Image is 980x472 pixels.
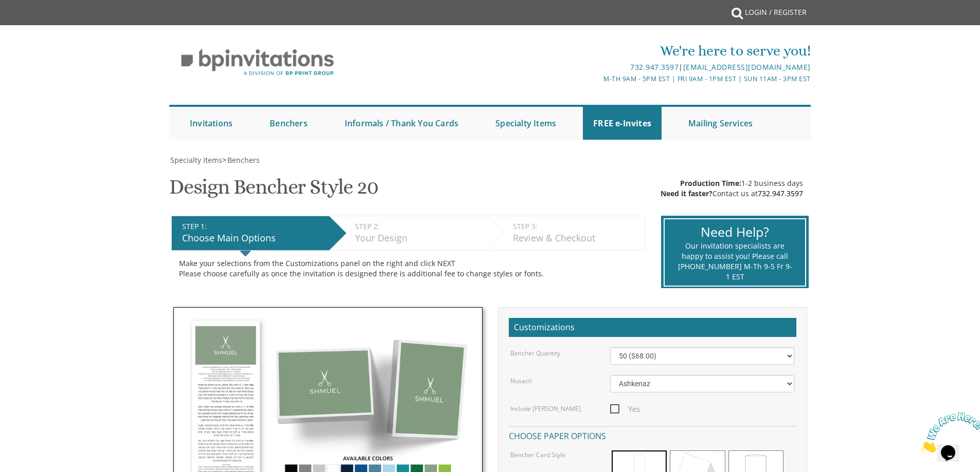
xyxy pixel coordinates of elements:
span: Need it faster? [661,188,712,198]
a: FREE e-Invites [583,107,662,140]
div: Choose Main Options [182,232,324,245]
span: Yes [610,403,640,416]
a: Mailing Services [678,107,763,140]
label: Bencher Quantity [510,349,560,357]
label: Include [PERSON_NAME] [510,404,581,413]
label: Bencher Card Style [510,450,565,459]
span: > [222,155,260,165]
img: Chat attention grabber [4,4,68,45]
span: Benchers [227,155,260,165]
div: Our invitation specialists are happy to assist you! Please call [PHONE_NUMBER] M-Th 9-5 Fr 9-1 EST [678,241,792,282]
div: 1-2 business days Contact us at [661,178,803,199]
h2: Customizations [509,318,796,337]
a: 732.947.3597 [758,188,803,198]
a: Informals / Thank You Cards [334,107,469,140]
div: STEP 3: [513,221,639,232]
span: Production Time: [680,178,741,188]
a: [EMAIL_ADDRESS][DOMAIN_NAME] [683,62,811,72]
iframe: chat widget [916,408,980,457]
div: Your Design [355,232,482,245]
div: | [384,61,811,73]
a: 732.947.3597 [630,62,679,72]
label: Nusach [510,376,532,385]
a: Invitations [180,107,243,140]
h1: Design Bencher Style 20 [169,176,378,206]
h4: Choose paper options [509,426,796,444]
div: Need Help? [678,223,792,241]
img: BP Invitation Loft [169,41,346,84]
span: Specialty Items [170,155,222,165]
a: Benchers [259,107,318,140]
div: STEP 2: [355,221,482,232]
div: M-Th 9am - 5pm EST | Fri 9am - 1pm EST | Sun 11am - 3pm EST [384,73,811,84]
div: Make your selections from the Customizations panel on the right and click NEXT Please choose care... [179,258,637,279]
div: We're here to serve you! [384,41,811,61]
a: Specialty Items [485,107,566,140]
div: STEP 1: [182,221,324,232]
div: Review & Checkout [513,232,639,245]
a: Specialty Items [169,155,222,165]
a: Benchers [226,155,260,165]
